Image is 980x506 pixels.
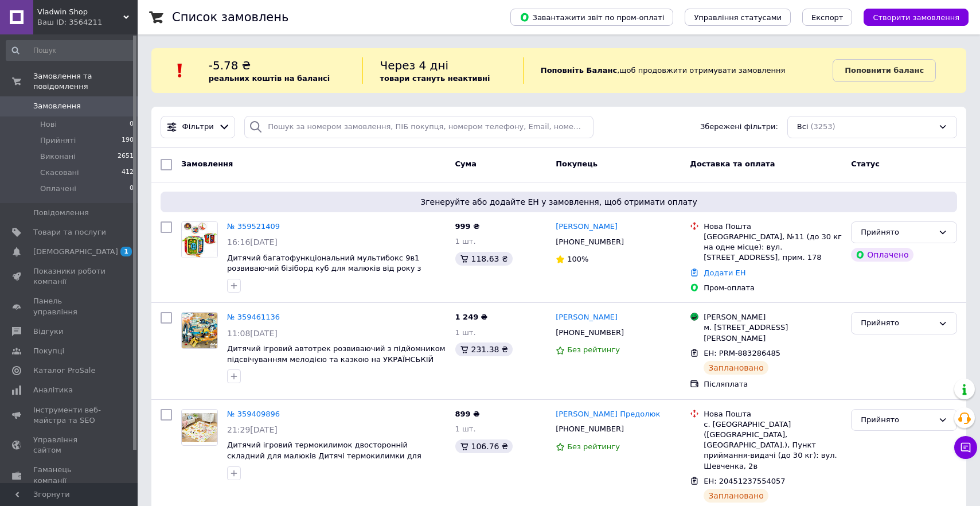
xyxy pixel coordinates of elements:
[182,413,217,442] img: Фото товару
[33,346,64,356] span: Покупці
[181,221,218,258] a: Фото товару
[704,419,842,472] div: с. [GEOGRAPHIC_DATA] ([GEOGRAPHIC_DATA], [GEOGRAPHIC_DATA].), Пункт приймання-видачі (до 30 кг): ...
[165,196,952,208] span: Згенеруйте або додайте ЕН у замовлення, щоб отримати оплату
[122,135,134,146] span: 190
[227,222,280,231] a: № 359521409
[873,13,959,22] span: Створити замовлення
[130,119,134,130] span: 0
[181,159,233,168] span: Замовлення
[700,122,778,133] span: Збережені фільтри:
[455,252,513,266] div: 118.63 ₴
[40,119,57,130] span: Нові
[171,62,189,79] img: :exclamation:
[510,9,673,26] button: Завантажити звіт по пром-оплаті
[130,184,134,194] span: 0
[172,10,288,24] h1: Список замовлень
[810,122,835,131] span: (3253)
[553,422,626,437] div: [PHONE_NUMBER]
[861,317,934,329] div: Прийнято
[227,425,278,434] span: 21:29[DATE]
[37,7,123,17] span: Vladwin Shop
[120,247,132,256] span: 1
[209,59,251,72] span: -5.78 ₴
[833,59,936,82] a: Поповнити баланс
[567,255,588,263] span: 100%
[455,410,480,418] span: 899 ₴
[954,436,977,459] button: Чат з покупцем
[845,66,924,75] b: Поповнити баланс
[861,227,934,239] div: Прийнято
[227,410,280,418] a: № 359409896
[182,313,217,348] img: Фото товару
[181,409,218,446] a: Фото товару
[556,312,618,323] a: [PERSON_NAME]
[567,345,620,354] span: Без рейтингу
[556,409,660,420] a: [PERSON_NAME] Предолюк
[704,489,768,503] div: Заплановано
[181,312,218,349] a: Фото товару
[704,361,768,375] div: Заплановано
[40,135,76,146] span: Прийняті
[33,465,106,485] span: Гаманець компанії
[685,9,791,26] button: Управління статусами
[33,296,106,317] span: Панель управління
[520,12,664,22] span: Завантажити звіт по пром-оплаті
[704,322,842,343] div: м. [STREET_ADDRESS][PERSON_NAME]
[6,40,135,61] input: Пошук
[227,441,421,470] a: Дитячий ігровий термокилимок двосторонній складний для малюків Дитячі термокилимки для повзання 2...
[455,425,476,433] span: 1 шт.
[704,268,745,277] a: Додати ЕН
[556,159,598,168] span: Покупець
[227,254,421,283] a: Дитячий багатофункціональний мультибокс 9в1 розвиваючий бізіборд куб для малюків від року з підсв...
[33,227,106,238] span: Товари та послуги
[541,66,617,75] b: Поповніть Баланс
[118,151,134,162] span: 2651
[852,13,969,21] a: Створити замовлення
[704,232,842,263] div: [GEOGRAPHIC_DATA], №11 (до 30 кг на одне місце): вул. [STREET_ADDRESS], прим. 178
[40,184,76,194] span: Оплачені
[227,329,278,338] span: 11:08[DATE]
[802,9,853,26] button: Експорт
[455,159,477,168] span: Cума
[455,313,487,321] span: 1 249 ₴
[694,13,782,22] span: Управління статусами
[704,312,842,322] div: [PERSON_NAME]
[523,57,833,84] div: , щоб продовжити отримувати замовлення
[40,151,76,162] span: Виконані
[811,13,844,22] span: Експорт
[455,342,513,356] div: 231.38 ₴
[553,325,626,340] div: [PHONE_NUMBER]
[704,477,785,485] span: ЕН: 20451237554057
[704,221,842,232] div: Нова Пошта
[40,168,79,178] span: Скасовані
[33,101,81,111] span: Замовлення
[556,221,618,232] a: [PERSON_NAME]
[797,122,809,133] span: Всі
[227,344,445,374] span: Дитячий ігровий автотрек розвиваючий з підйомником підсвічуванням мелодією та казкою на УКРАЇНСЬК...
[182,122,214,133] span: Фільтри
[122,168,134,178] span: 412
[37,17,138,28] div: Ваш ID: 3564211
[567,442,620,451] span: Без рейтингу
[209,74,330,83] b: реальних коштів на балансі
[851,159,880,168] span: Статус
[33,405,106,426] span: Інструменти веб-майстра та SEO
[33,71,138,92] span: Замовлення та повідомлення
[455,237,476,246] span: 1 шт.
[33,326,63,337] span: Відгуки
[380,74,490,83] b: товари стануть неактивні
[455,328,476,337] span: 1 шт.
[33,365,95,376] span: Каталог ProSale
[33,266,106,287] span: Показники роботи компанії
[227,238,278,247] span: 16:16[DATE]
[33,208,89,218] span: Повідомлення
[227,313,280,321] a: № 359461136
[244,116,593,138] input: Пошук за номером замовлення, ПІБ покупця, номером телефону, Email, номером накладної
[704,283,842,293] div: Пром-оплата
[704,379,842,390] div: Післяплата
[851,248,913,262] div: Оплачено
[704,349,780,357] span: ЕН: PRM-883286485
[455,222,480,231] span: 999 ₴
